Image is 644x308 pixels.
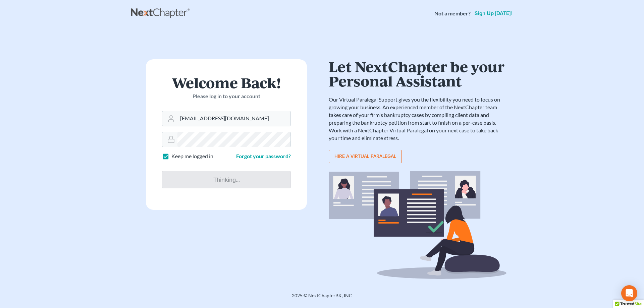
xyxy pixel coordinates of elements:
[236,153,291,159] a: Forgot your password?
[131,292,513,304] div: 2025 © NextChapterBK, INC
[473,11,513,16] a: Sign up [DATE]!
[177,111,290,126] input: Email Address
[162,93,291,100] p: Please log in to your account
[434,10,471,17] strong: Not a member?
[329,96,506,142] p: Our Virtual Paralegal Support gives you the flexibility you need to focus on growing your busines...
[621,285,637,301] div: Open Intercom Messenger
[171,152,213,160] label: Keep me logged in
[329,150,402,163] a: Hire a virtual paralegal
[162,75,291,90] h1: Welcome Back!
[329,59,506,88] h1: Let NextChapter be your Personal Assistant
[329,171,506,279] img: virtual_paralegal_bg-b12c8cf30858a2b2c02ea913d52db5c468ecc422855d04272ea22d19010d70dc.svg
[162,171,291,188] input: Thinking...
